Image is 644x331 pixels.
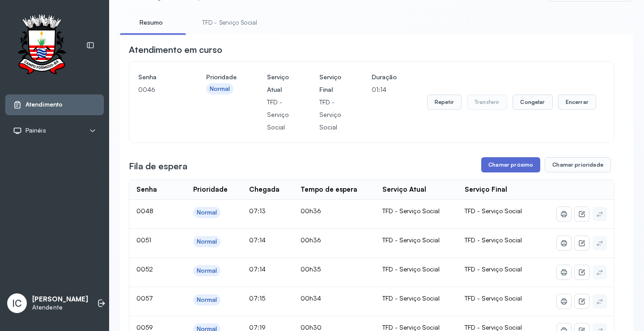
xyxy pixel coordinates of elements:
span: 00h36 [301,207,321,215]
p: Atendente [32,304,88,311]
div: Normal [197,238,217,245]
span: 00h34 [301,294,321,302]
a: Resumo [120,15,182,30]
div: Normal [197,209,217,216]
span: Atendimento [25,101,63,108]
button: Chamar próximo [481,157,540,172]
span: 00h35 [301,265,321,273]
span: Painéis [25,127,46,134]
span: TFD - Serviço Social [465,265,522,273]
div: TFD - Serviço Social [382,265,450,273]
div: Normal [197,296,217,304]
p: [PERSON_NAME] [32,295,88,304]
div: Serviço Atual [382,185,426,194]
span: 0048 [136,207,153,215]
span: 0059 [136,323,153,331]
h4: Serviço Final [319,71,341,96]
span: 0057 [136,294,153,302]
div: TFD - Serviço Social [382,207,450,215]
span: 07:15 [249,294,265,302]
div: TFD - Serviço Social [382,294,450,302]
a: Atendimento [13,100,96,109]
div: Tempo de espera [301,185,357,194]
button: Encerrar [558,95,596,110]
h3: Atendimento em curso [129,43,222,56]
img: Logotipo do estabelecimento [9,14,74,77]
span: 07:13 [249,207,266,215]
span: 00h36 [301,236,321,244]
div: TFD - Serviço Social [382,236,450,244]
div: Normal [210,85,230,93]
h4: Duração [372,71,397,83]
span: 00h30 [301,323,322,331]
button: Congelar [513,95,552,110]
span: 07:14 [249,236,266,244]
span: 0051 [136,236,151,244]
p: 0046 [138,83,176,96]
p: TFD - Serviço Social [319,96,341,133]
span: 0052 [136,265,153,273]
a: TFD - Serviço Social [193,15,266,30]
span: TFD - Serviço Social [465,323,522,331]
span: 07:14 [249,265,266,273]
span: TFD - Serviço Social [465,236,522,244]
span: 07:19 [249,323,266,331]
button: Transferir [467,95,508,110]
p: 01:14 [372,83,397,96]
div: Chegada [249,185,280,194]
span: TFD - Serviço Social [465,294,522,302]
span: TFD - Serviço Social [465,207,522,215]
button: Repetir [427,95,462,110]
button: Chamar prioridade [545,157,611,172]
h3: Fila de espera [129,160,187,172]
div: Serviço Final [465,185,507,194]
h4: Prioridade [206,71,237,83]
h4: Senha [138,71,176,83]
p: TFD - Serviço Social [267,96,289,133]
h4: Serviço Atual [267,71,289,96]
div: Senha [136,185,157,194]
div: Normal [197,267,217,275]
div: Prioridade [193,185,228,194]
